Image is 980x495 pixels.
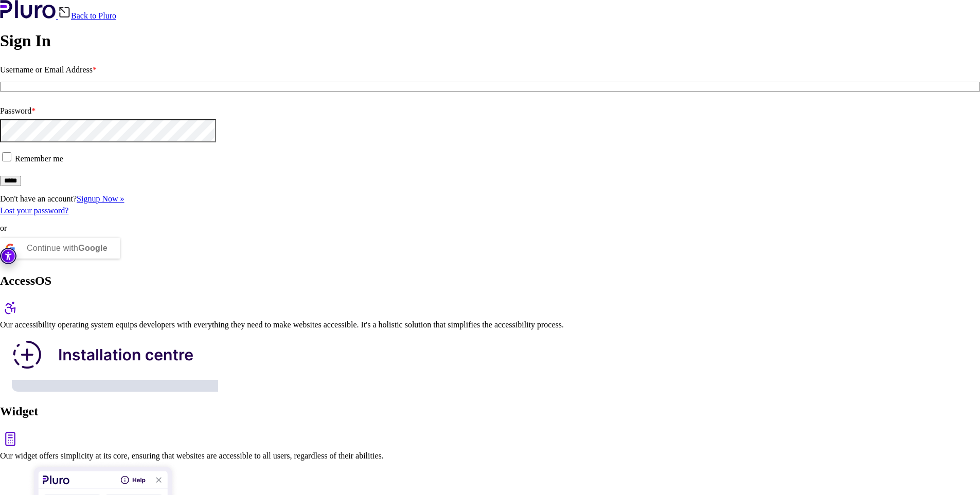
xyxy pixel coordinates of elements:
a: Signup Now » [77,194,124,203]
img: Back icon [58,6,71,19]
b: Google [78,244,108,252]
a: Back to Pluro [58,11,116,20]
input: Remember me [2,152,11,161]
div: Continue with [27,238,108,259]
